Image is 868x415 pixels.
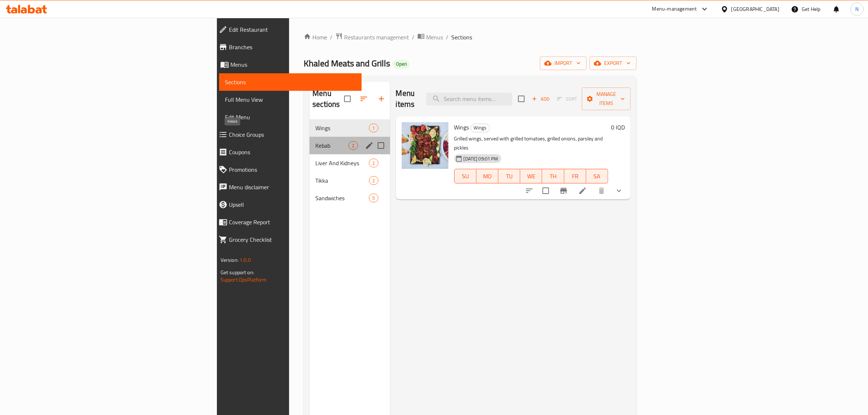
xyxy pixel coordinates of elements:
[514,91,529,106] span: Select section
[310,116,390,210] nav: Menu sections
[335,32,409,42] a: Restaurants management
[538,183,553,198] span: Select to update
[531,95,550,103] span: Add
[221,268,254,277] span: Get support on:
[369,194,378,202] div: items
[479,171,495,182] span: MO
[451,33,472,42] span: Sections
[304,32,637,42] nav: breadcrumb
[610,182,628,199] button: show more
[364,140,375,151] button: edit
[225,113,356,121] span: Edit Menu
[229,183,356,191] span: Menu disclaimer
[393,61,410,67] span: Open
[369,195,378,202] span: 5
[225,95,356,104] span: Full Menu View
[229,25,356,34] span: Edit Restaurant
[213,126,362,143] a: Choice Groups
[393,60,410,69] div: Open
[229,148,356,156] span: Coupons
[213,38,362,56] a: Branches
[454,134,608,152] p: Grilled wings, served with grilled tomatoes, grilled onions, parsley and pickles
[552,93,582,105] span: Select section first
[545,171,561,182] span: TH
[417,32,443,42] a: Menus
[529,93,552,105] span: Add item
[611,122,625,132] h6: 0 IQD
[501,171,517,182] span: TU
[523,171,539,182] span: WE
[225,78,356,86] span: Sections
[426,33,443,42] span: Menus
[310,172,390,189] div: Tikka2
[369,160,378,167] span: 2
[229,235,356,244] span: Grocery Checklist
[369,177,378,184] span: 2
[446,33,448,42] li: /
[229,165,356,174] span: Promotions
[402,122,448,169] img: Wings
[355,90,373,108] span: Sort sections
[582,88,631,110] button: Manage items
[426,93,512,105] input: search
[315,159,369,167] span: Liver And Kidneys
[461,155,501,162] span: [DATE] 09:01 PM
[213,56,362,73] a: Menus
[588,90,625,108] span: Manage items
[221,275,267,284] a: Support.OpsPlatform
[240,255,251,265] span: 1.0.0
[213,196,362,213] a: Upsell
[498,169,520,183] button: TU
[369,176,378,185] div: items
[310,137,390,154] div: Kebab2edit
[349,142,357,149] span: 2
[219,73,362,91] a: Sections
[855,5,859,13] span: N
[476,169,498,183] button: MO
[593,182,610,199] button: delete
[369,159,378,167] div: items
[529,93,552,105] button: Add
[578,186,587,195] a: Edit menu item
[315,124,369,132] span: Wings
[586,169,608,183] button: SA
[454,169,476,183] button: SU
[396,88,418,110] h2: Menu items
[344,33,409,42] span: Restaurants management
[369,124,378,132] div: items
[219,91,362,108] a: Full Menu View
[229,130,356,139] span: Choice Groups
[615,186,623,195] svg: Show Choices
[310,154,390,172] div: Liver And Kidneys2
[315,141,349,150] span: Kebab
[213,143,362,161] a: Coupons
[229,43,356,51] span: Branches
[595,59,631,68] span: export
[567,171,583,182] span: FR
[458,171,474,182] span: SU
[521,182,538,199] button: sort-choices
[340,91,355,106] span: Select all sections
[542,169,564,183] button: TH
[520,169,542,183] button: WE
[454,122,469,133] span: Wings
[213,21,362,38] a: Edit Restaurant
[589,171,605,182] span: SA
[213,213,362,231] a: Coverage Report
[315,176,369,185] span: Tikka
[555,182,572,199] button: Branch-specific-item
[229,218,356,226] span: Coverage Report
[412,33,414,42] li: /
[221,255,238,265] span: Version:
[229,200,356,209] span: Upsell
[230,60,356,69] span: Menus
[652,5,697,13] div: Menu-management
[349,141,358,150] div: items
[564,169,586,183] button: FR
[546,59,581,68] span: import
[315,194,369,202] span: Sandwiches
